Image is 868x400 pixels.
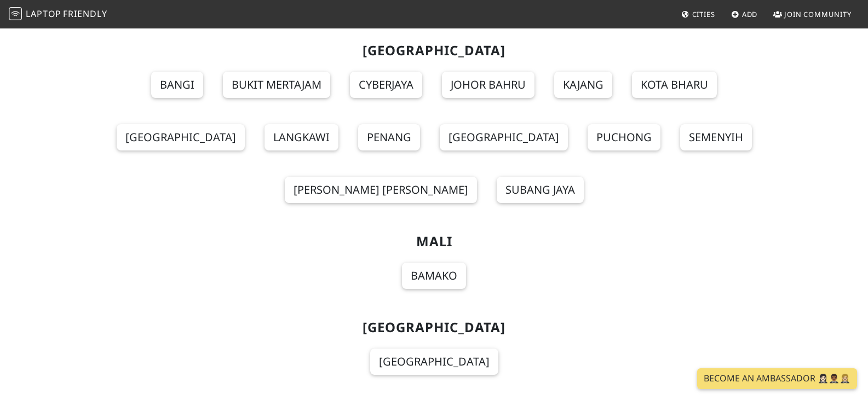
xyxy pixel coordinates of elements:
a: Cyberjaya [350,72,422,98]
a: [GEOGRAPHIC_DATA] [370,349,498,375]
a: [GEOGRAPHIC_DATA] [117,124,245,150]
a: [PERSON_NAME] [PERSON_NAME] [285,177,477,203]
a: Johor Bahru [442,72,534,98]
a: Add [727,4,762,24]
a: Bangi [151,72,203,98]
a: Subang Jaya [497,177,584,203]
h2: Mali [79,234,789,250]
a: Bukit Mertajam [223,72,330,98]
a: Kajang [554,72,612,98]
a: LaptopFriendly LaptopFriendly [9,5,107,24]
span: Join Community [784,9,852,19]
span: Laptop [26,8,61,20]
a: Semenyih [680,124,752,150]
span: Friendly [63,8,107,20]
a: Join Community [769,4,856,24]
a: Bamako [402,263,466,289]
span: Add [742,9,758,19]
img: LaptopFriendly [9,7,22,20]
a: Cities [677,4,720,24]
a: Kota Bharu [632,72,717,98]
a: Puchong [588,124,660,150]
h2: [GEOGRAPHIC_DATA] [79,320,789,335]
a: [GEOGRAPHIC_DATA] [440,124,568,150]
a: Penang [358,124,420,150]
h2: [GEOGRAPHIC_DATA] [79,43,789,59]
a: Langkawi [265,124,338,150]
span: Cities [692,9,715,19]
